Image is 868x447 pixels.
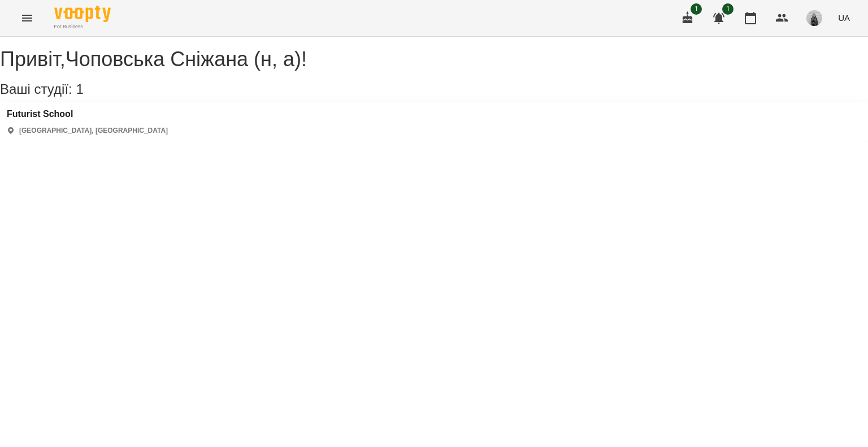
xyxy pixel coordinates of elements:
a: Futurist School [7,109,168,119]
span: 1 [722,3,734,15]
span: 1 [691,3,702,15]
button: Menu [14,5,41,32]
img: Voopty Logo [54,6,111,22]
span: For Business [54,23,111,31]
span: 1 [76,81,83,97]
p: [GEOGRAPHIC_DATA], [GEOGRAPHIC_DATA] [19,126,168,136]
button: UA [834,7,854,28]
img: 465148d13846e22f7566a09ee851606a.jpeg [806,10,822,26]
span: UA [838,12,850,24]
